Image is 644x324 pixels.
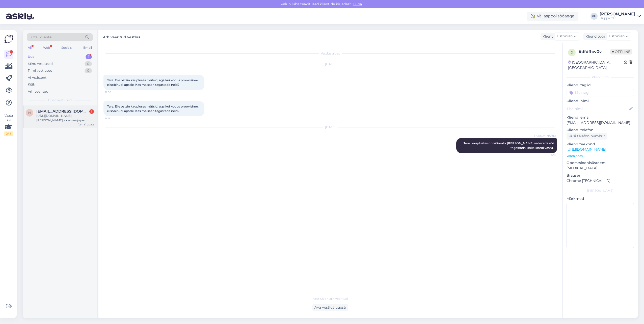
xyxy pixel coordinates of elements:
[36,109,89,114] span: Hugsamuelrohusaar@gmail.com
[31,35,51,40] span: Otsi kliente
[591,13,598,20] div: KU
[567,173,634,178] p: Brauser
[89,109,94,114] div: 1
[567,83,634,88] p: Kliendi tag'id
[105,117,124,120] span: 15:15
[567,106,628,112] input: Lisa nimi
[567,142,634,147] p: Klienditeekond
[82,44,93,51] div: Email
[28,61,53,66] div: Minu vestlused
[103,51,557,56] div: Vestlus algas
[534,134,556,138] span: [PERSON_NAME]
[352,2,363,6] span: Luba
[568,60,624,70] div: [GEOGRAPHIC_DATA], [GEOGRAPHIC_DATA]
[610,49,632,55] span: Offline
[567,147,606,152] a: [URL][DOMAIN_NAME]
[103,33,140,40] label: Arhiveeritud vestlus
[28,75,46,80] div: AI Assistent
[527,12,578,21] div: Väljaspool tööaega
[28,111,31,115] span: H
[609,34,625,39] span: Estonian
[567,196,634,201] p: Märkmed
[107,78,199,87] span: Tere. Eile ostsin kaupluses mütsid, aga kui kodus proovisime, ei sobinud lapsele. Kas ma saan tag...
[537,153,556,157] span: 9:31
[567,188,634,193] div: [PERSON_NAME]
[567,115,634,120] p: Kliendi email
[567,98,634,104] p: Kliendi nimi
[583,34,605,39] div: Klienditugi
[103,62,557,66] div: [DATE]
[600,12,641,20] a: [PERSON_NAME]Huppa OÜ
[567,120,634,125] p: [EMAIL_ADDRESS][DOMAIN_NAME]
[60,44,73,51] div: Socials
[567,89,634,96] input: Lisa tag
[42,44,51,51] div: Web
[28,54,34,59] div: Uus
[48,98,72,102] span: Uued vestlused
[600,12,635,16] div: [PERSON_NAME]
[28,68,52,73] div: Tiimi vestlused
[571,50,573,54] span: d
[541,34,553,39] div: Klient
[78,123,94,126] div: [DATE] 20:32
[36,114,94,123] div: [URL][DOMAIN_NAME][PERSON_NAME] - kas see jope on ainult saadaval e-poes või [PERSON_NAME] Tallin...
[567,166,634,171] p: [MEDICAL_DATA]
[28,82,35,87] div: Kõik
[567,133,607,140] div: Küsi telefoninumbrit
[313,296,348,301] span: Vestlus on arhiveeritud
[107,104,199,113] span: Tere. Eile ostsin kaupluses mütsid, aga kui kodus proovisime, ei sobinud lapsele. Kas ma saan tag...
[579,49,610,55] div: # dfdfhw0v
[103,125,557,129] div: [DATE]
[600,16,635,20] div: Huppa OÜ
[567,178,634,183] p: Chrome [TECHNICAL_ID]
[4,34,14,44] img: Askly Logo
[86,54,92,59] div: 1
[567,75,634,79] div: Kliendi info
[85,68,92,73] div: 0
[4,131,13,136] div: 2 / 3
[567,154,634,158] p: Vaata edasi ...
[567,127,634,133] p: Kliendi telefon
[567,160,634,166] p: Operatsioonisüsteem
[464,141,554,150] span: Tere, kauplustes on võimalik [PERSON_NAME] vahetada või tagastada kinkekaardi vastu.
[27,44,33,51] div: All
[4,113,13,136] div: Vaata siia
[28,89,48,94] div: Arhiveeritud
[312,304,348,311] div: Ava vestlus uuesti
[85,61,92,66] div: 0
[557,34,573,39] span: Estonian
[105,90,124,94] span: 12:56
